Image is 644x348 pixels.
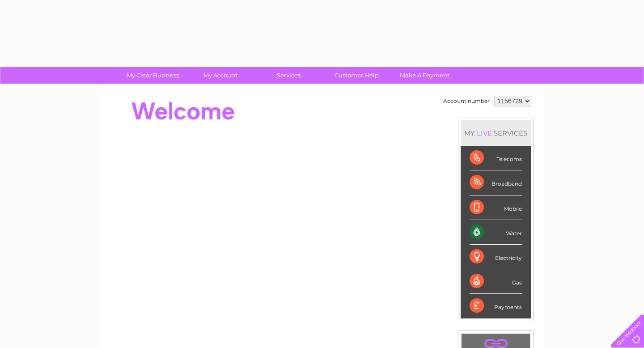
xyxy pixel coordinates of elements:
[320,67,394,84] a: Customer Help
[461,120,531,146] div: MY SERVICES
[470,146,522,170] div: Telecoms
[116,67,190,84] a: My Clear Business
[470,269,522,294] div: Gas
[252,67,326,84] a: Services
[470,220,522,245] div: Water
[470,294,522,318] div: Payments
[184,67,258,84] a: My Account
[441,93,492,109] td: Account number
[475,129,494,137] div: LIVE
[388,67,462,84] a: Make A Payment
[470,195,522,220] div: Mobile
[470,170,522,195] div: Broadband
[470,245,522,269] div: Electricity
